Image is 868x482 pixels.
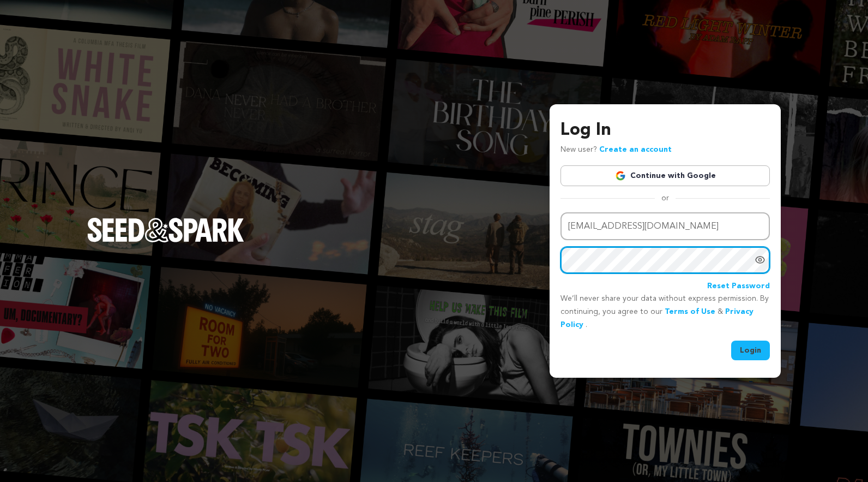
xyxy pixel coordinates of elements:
[599,146,672,153] a: Create an account
[755,254,765,265] a: Show password as plain text. Warning: this will display your password on the screen.
[560,212,770,240] input: Email address
[731,341,770,360] button: Login
[560,144,672,157] p: New user?
[655,193,676,204] span: or
[560,293,770,331] p: We’ll never share your data without express permission. By continuing, you agree to our & .
[87,218,244,242] img: Seed&Spark Logo
[560,117,770,144] h3: Log In
[615,170,626,181] img: Google logo
[665,308,715,316] a: Terms of Use
[560,165,770,186] a: Continue with Google
[87,218,244,264] a: Seed&Spark Homepage
[560,308,754,329] a: Privacy Policy
[707,280,770,293] a: Reset Password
